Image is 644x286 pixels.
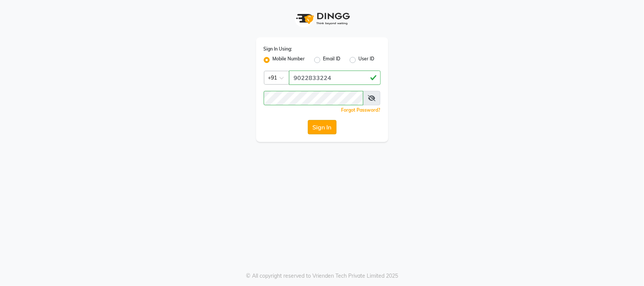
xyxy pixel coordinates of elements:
input: Username [289,71,381,85]
input: Username [264,91,363,105]
label: Sign In Using: [264,46,292,52]
button: Sign In [308,120,337,134]
img: logo1.svg [292,8,352,30]
label: User ID [359,55,375,65]
a: Forgot Password? [341,107,381,113]
label: Email ID [323,55,341,65]
label: Mobile Number [273,55,305,65]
